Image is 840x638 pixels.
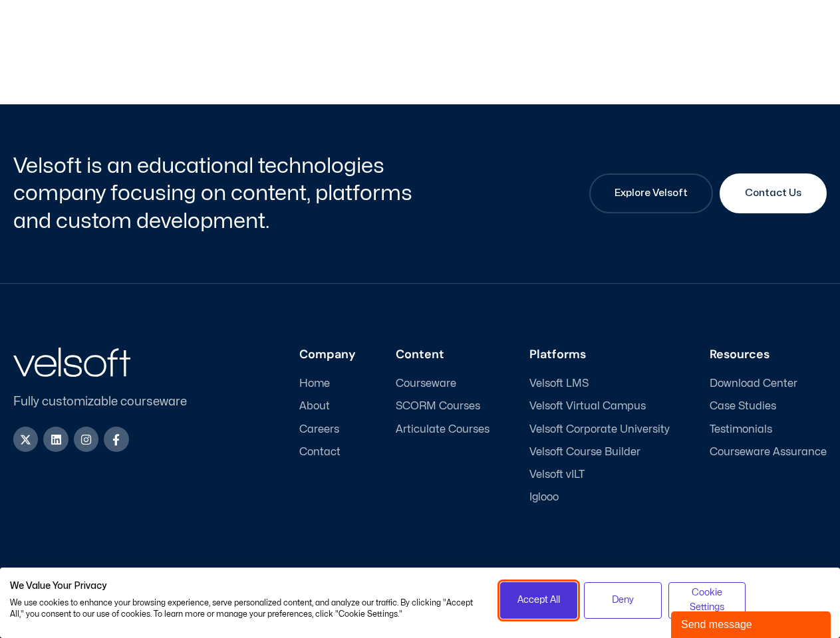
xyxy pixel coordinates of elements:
[396,348,490,362] h3: Content
[584,582,662,619] button: Deny all cookies
[529,348,670,362] h3: Platforms
[299,377,330,390] span: Home
[500,582,578,619] button: Accept all cookies
[710,377,827,390] a: Download Center
[612,593,634,607] span: Deny
[710,446,827,459] a: Courseware Assurance
[299,446,341,459] span: Contact
[529,469,670,481] a: Velsoft vILT
[710,400,827,413] a: Case Studies
[529,377,589,390] span: Velsoft LMS
[299,400,356,413] a: About
[710,377,797,390] span: Download Center
[529,400,670,413] a: Velsoft Virtual Campus
[299,377,356,390] a: Home
[529,400,646,413] span: Velsoft Virtual Campus
[299,446,356,459] a: Contact
[396,400,480,413] span: SCORM Courses
[529,377,670,390] a: Velsoft LMS
[10,580,480,592] h2: We Value Your Privacy
[396,400,490,413] a: SCORM Courses
[710,348,827,362] h3: Resources
[13,393,209,411] p: Fully customizable courseware
[396,377,490,390] a: Courseware
[668,582,746,619] button: Adjust cookie preferences
[529,446,640,459] span: Velsoft Course Builder
[299,423,339,436] span: Careers
[299,348,356,362] h3: Company
[677,585,738,615] span: Cookie Settings
[529,491,670,504] a: Iglooo
[299,423,356,436] a: Careers
[529,446,670,459] a: Velsoft Course Builder
[13,152,417,235] h2: Velsoft is an educational technologies company focusing on content, platforms and custom developm...
[529,469,585,481] span: Velsoft vILT
[710,423,827,436] a: Testimonials
[745,185,801,201] span: Contact Us
[529,423,670,436] a: Velsoft Corporate University
[615,185,688,201] span: Explore Velsoft
[517,593,560,607] span: Accept All
[589,173,713,213] a: Explore Velsoft
[671,609,833,638] iframe: chat widget
[720,173,827,213] a: Contact Us
[529,491,559,504] span: Iglooo
[299,400,330,413] span: About
[396,423,490,436] a: Articulate Courses
[710,423,772,436] span: Testimonials
[10,597,480,620] p: We use cookies to enhance your browsing experience, serve personalized content, and analyze our t...
[396,377,456,390] span: Courseware
[710,400,776,413] span: Case Studies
